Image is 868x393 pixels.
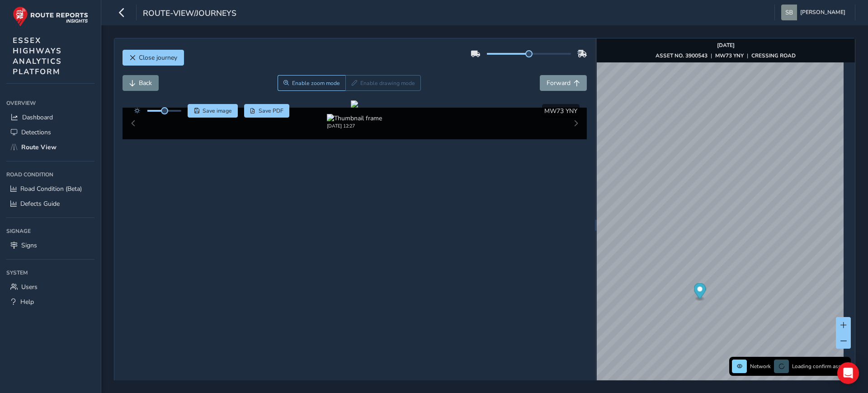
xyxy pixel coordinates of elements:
[800,5,845,20] span: [PERSON_NAME]
[292,80,340,87] span: Enable zoom mode
[6,110,94,125] a: Dashboard
[544,107,577,115] span: MW73 YNY
[750,363,771,370] span: Network
[792,363,848,370] span: Loading confirm assets
[547,79,571,87] span: Forward
[139,53,177,62] span: Close journey
[20,185,82,193] span: Road Condition (Beta)
[21,143,57,152] span: Route View
[244,104,290,118] button: PDF
[6,266,94,279] div: System
[203,107,232,114] span: Save image
[6,279,94,294] a: Users
[278,75,346,91] button: Zoom
[6,181,94,196] a: Road Condition (Beta)
[123,50,184,66] button: Close journey
[139,79,152,87] span: Back
[21,128,51,137] span: Detections
[715,52,744,59] strong: MW73 YNY
[13,35,62,77] span: ESSEX HIGHWAYS ANALYTICS PLATFORM
[143,8,236,20] span: route-view/journeys
[781,5,797,20] img: diamond-layout
[693,283,706,302] div: Map marker
[188,104,238,118] button: Save
[6,294,94,309] a: Help
[21,241,37,250] span: Signs
[6,238,94,253] a: Signs
[6,224,94,238] div: Signage
[20,298,34,306] span: Help
[123,75,159,91] button: Back
[656,52,708,59] strong: ASSET NO. 3900543
[656,52,796,59] div: | |
[751,52,796,59] strong: CRESSING ROAD
[21,283,38,291] span: Users
[6,125,94,140] a: Detections
[327,123,382,129] div: [DATE] 12:27
[22,113,53,122] span: Dashboard
[259,107,283,114] span: Save PDF
[6,168,94,181] div: Road Condition
[781,5,849,20] button: [PERSON_NAME]
[6,96,94,110] div: Overview
[6,196,94,211] a: Defects Guide
[837,362,859,384] div: Open Intercom Messenger
[20,199,60,208] span: Defects Guide
[540,75,587,91] button: Forward
[6,140,94,155] a: Route View
[717,42,735,49] strong: [DATE]
[13,6,88,27] img: rr logo
[327,114,382,123] img: Thumbnail frame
